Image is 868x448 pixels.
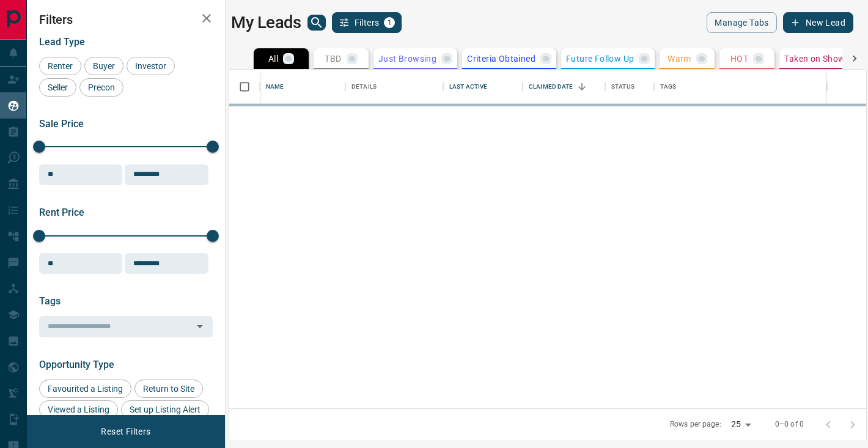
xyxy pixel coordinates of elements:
button: New Lead [783,12,853,33]
div: Tags [654,70,827,104]
span: Investor [131,61,171,71]
div: Viewed a Listing [39,400,118,419]
button: search button [307,15,326,31]
div: Return to Site [134,380,203,398]
p: 0–0 of 0 [775,419,804,430]
span: Renter [43,61,77,71]
div: Precon [79,78,123,97]
p: Rows per page: [670,419,721,430]
p: TBD [325,54,341,63]
div: Name [260,70,345,104]
button: Sort [573,78,590,95]
div: Favourited a Listing [39,380,131,398]
div: Last Active [449,70,487,104]
span: Favourited a Listing [43,384,127,394]
div: Renter [39,57,81,75]
p: Just Browsing [378,54,436,63]
div: Claimed Date [523,70,605,104]
div: 25 [726,416,756,433]
h1: My Leads [231,13,301,32]
div: Status [611,70,634,104]
p: Criteria Obtained [467,54,535,63]
div: Investor [127,57,175,75]
span: Set up Listing Alert [125,405,205,414]
span: Buyer [89,61,119,71]
span: Precon [84,83,119,92]
div: Seller [39,78,76,97]
span: Tags [39,295,61,307]
span: 1 [385,18,394,27]
div: Tags [660,70,677,104]
span: Opportunity Type [39,359,114,370]
button: Manage Tabs [707,12,776,33]
span: Rent Price [39,207,84,218]
div: Details [345,70,443,104]
p: Warm [668,54,691,63]
button: Open [191,318,208,335]
div: Details [351,70,377,104]
div: Claimed Date [529,70,573,104]
p: HOT [730,54,748,63]
span: Return to Site [139,384,199,394]
span: Seller [43,83,72,92]
h2: Filters [39,12,213,27]
span: Viewed a Listing [43,405,114,414]
div: Last Active [443,70,523,104]
div: Buyer [84,57,123,75]
span: Sale Price [39,118,84,130]
div: Status [605,70,654,104]
p: Taken on Showings [784,54,862,63]
span: Lead Type [39,36,85,48]
div: Set up Listing Alert [121,400,209,419]
div: Name [266,70,284,104]
p: Future Follow Up [566,54,634,63]
button: Reset Filters [93,421,158,442]
p: All [268,54,278,63]
button: Filters1 [332,12,402,33]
